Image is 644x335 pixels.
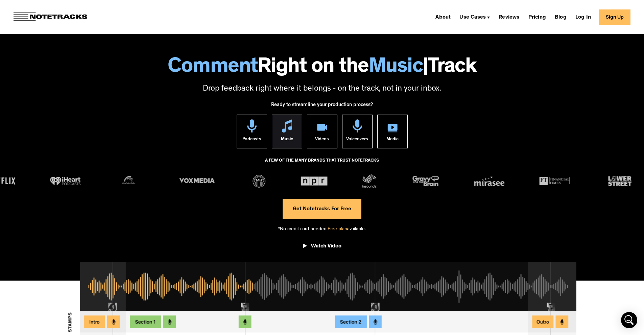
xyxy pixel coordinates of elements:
[271,98,373,115] div: Ready to streamline your production process?
[242,133,261,148] div: Podcasts
[307,115,337,148] a: Videos
[496,11,522,22] a: Reviews
[311,243,341,250] div: Watch Video
[328,227,347,232] span: Free plan
[457,11,493,22] div: Use Cases
[281,133,293,148] div: Music
[7,83,637,95] p: Drop feedback right where it belongs - on the track, not in your inbox.
[526,11,549,22] a: Pricing
[459,15,486,20] div: Use Cases
[168,57,258,78] span: Comment
[423,57,428,78] span: |
[237,115,267,148] a: Podcasts
[278,219,366,238] div: *No credit card needed. available.
[272,115,302,148] a: Music
[386,133,399,148] div: Media
[283,199,361,219] a: Get Notetracks For Free
[573,11,594,22] a: Log In
[315,133,329,148] div: Videos
[599,9,630,25] a: Sign Up
[265,155,379,173] div: A FEW OF THE MANY BRANDS THAT TRUST NOTETRACKS
[621,312,637,328] div: Open Intercom Messenger
[346,133,368,148] div: Voiceovers
[433,11,453,22] a: About
[7,57,637,78] h1: Right on the Track
[303,238,341,257] a: open lightbox
[377,115,408,148] a: Media
[342,115,373,148] a: Voiceovers
[552,11,569,22] a: Blog
[369,57,423,78] span: Music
